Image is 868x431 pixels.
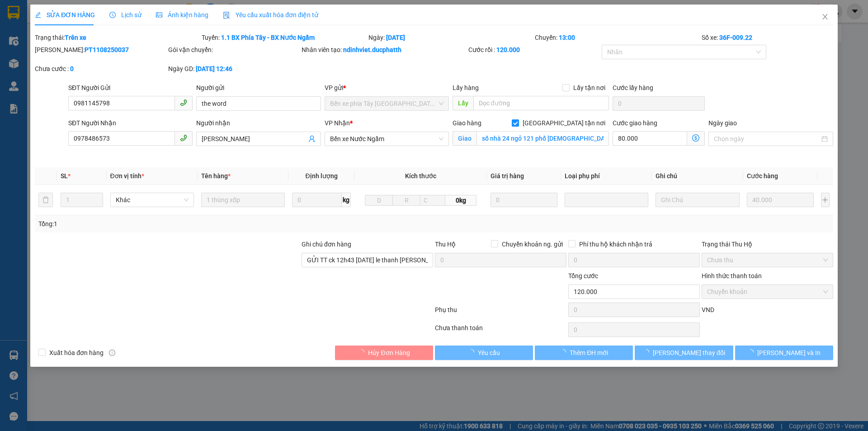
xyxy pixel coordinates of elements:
span: SỬA ĐƠN HÀNG [35,11,95,19]
span: Chưa thu [707,253,828,267]
b: 0 [70,65,74,72]
span: Khác [116,193,189,207]
span: Cước hàng [747,172,778,180]
span: Yêu cầu [478,348,500,358]
input: Giao tận nơi [476,131,609,146]
div: Trạng thái Thu Hộ [702,239,833,249]
input: Ngày giao [714,134,819,144]
span: Yêu cầu xuất hóa đơn điện tử [223,11,318,19]
span: kg [342,193,351,207]
div: Nhân viên tạo: [302,45,467,55]
span: loading [560,349,570,355]
span: Bến xe phía Tây Thanh Hóa [330,97,443,110]
span: dollar-circle [692,134,699,142]
span: close [821,13,829,20]
button: Close [812,5,838,30]
b: 120.000 [496,46,520,53]
span: Giao hàng [453,119,481,127]
div: Chuyến: [534,33,701,43]
span: SL [61,172,68,180]
label: Hình thức thanh toán [702,272,762,279]
span: clock-circle [109,12,116,18]
b: 36F-009.22 [719,34,752,41]
span: Chuyển khoản [707,285,828,298]
input: Cước giao hàng [613,131,687,146]
div: SĐT Người Gửi [68,83,193,93]
div: Chưa thanh toán [434,323,567,339]
span: Lấy [453,96,473,110]
b: Trên xe [65,34,86,41]
span: loading [747,349,757,355]
span: user-add [308,135,316,142]
span: Phí thu hộ khách nhận trả [576,239,656,249]
div: Cước rồi : [468,45,600,55]
span: Hủy Đơn Hàng [368,348,410,358]
span: 0kg [445,195,476,206]
div: Người nhận [196,118,321,128]
span: loading [468,349,478,355]
span: Thu Hộ [435,241,456,248]
div: Gói vận chuyển: [168,45,300,55]
span: Bến xe Nước Ngầm [330,132,443,146]
span: [GEOGRAPHIC_DATA] tận nơi [519,118,609,128]
label: Cước lấy hàng [613,84,653,91]
span: VND [702,306,714,313]
button: plus [821,193,830,207]
span: Chuyển khoản ng. gửi [498,239,566,249]
button: Hủy Đơn Hàng [335,346,433,360]
b: ndinhviet.ducphatth [343,46,401,53]
span: loading [358,349,368,355]
span: Lịch sử [109,11,142,19]
span: edit [35,12,41,18]
input: 0 [747,193,814,207]
label: Cước giao hàng [613,119,657,127]
div: Chưa cước : [35,64,166,74]
div: VP gửi [325,83,449,93]
img: icon [223,12,230,19]
span: Thêm ĐH mới [570,348,608,358]
b: 13:00 [559,34,575,41]
b: PT1108250037 [85,46,129,53]
div: SĐT Người Nhận [68,118,193,128]
input: Dọc đường [473,96,609,110]
label: Ngày giao [708,119,737,127]
input: Ghi chú đơn hàng [302,253,433,267]
div: Ngày GD: [168,64,300,74]
b: [DATE] [386,34,405,41]
span: Định lượng [305,172,337,180]
input: VD: Bàn, Ghế [201,193,285,207]
button: delete [38,193,53,207]
th: Ghi chú [652,167,743,185]
input: D [365,195,393,206]
span: info-circle [109,350,115,356]
div: Phụ thu [434,305,567,321]
span: Giao [453,131,476,146]
span: [PERSON_NAME] thay đổi [653,348,725,358]
button: Thêm ĐH mới [535,346,633,360]
button: Yêu cầu [435,346,533,360]
b: [DATE] 12:46 [196,65,232,72]
div: Trạng thái: [34,33,201,43]
span: picture [156,12,162,18]
span: VP Nhận [325,119,350,127]
span: [PERSON_NAME] và In [757,348,821,358]
div: Tuyến: [201,33,368,43]
span: Kích thước [405,172,436,180]
div: Số xe: [701,33,834,43]
span: phone [180,134,187,142]
span: Lấy hàng [453,84,479,91]
span: Tên hàng [201,172,231,180]
span: phone [180,99,187,106]
button: [PERSON_NAME] và In [735,346,833,360]
input: Cước lấy hàng [613,96,705,111]
input: R [392,195,420,206]
span: Ảnh kiện hàng [156,11,208,19]
span: Tổng cước [568,272,598,279]
div: Ngày: [368,33,534,43]
label: Ghi chú đơn hàng [302,241,351,248]
input: C [420,195,445,206]
span: Đơn vị tính [110,172,144,180]
span: Xuất hóa đơn hàng [46,348,107,358]
span: Giá trị hàng [491,172,524,180]
input: Ghi Chú [656,193,739,207]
